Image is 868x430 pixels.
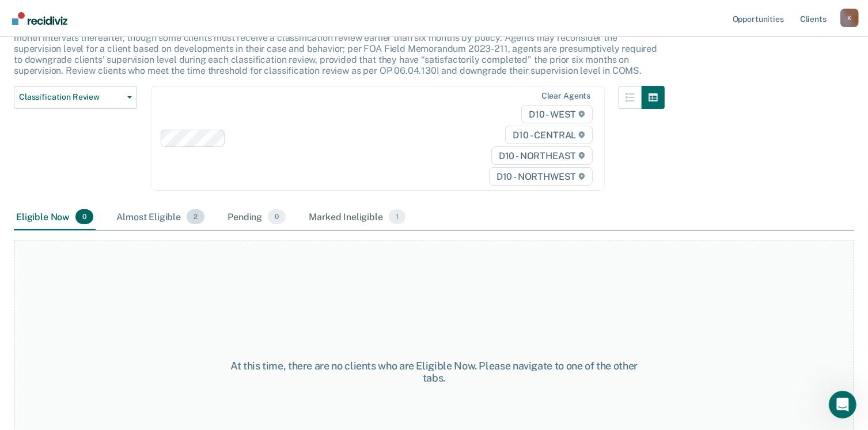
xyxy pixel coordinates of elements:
[19,92,123,102] span: Classification Review
[14,205,96,230] div: Eligible Now0
[114,205,207,230] div: Almost Eligible2
[541,91,590,101] div: Clear agents
[840,9,859,27] div: K
[505,126,593,144] span: D10 - CENTRAL
[829,391,856,418] iframe: Intercom live chat
[14,21,657,77] p: This alert helps staff identify clients due or overdue for a classification review, which are gen...
[389,209,405,224] span: 1
[306,205,408,230] div: Marked Ineligible1
[225,205,288,230] div: Pending0
[12,12,67,25] img: Recidiviz
[224,360,644,384] div: At this time, there are no clients who are Eligible Now. Please navigate to one of the other tabs.
[75,209,93,224] span: 0
[187,209,204,224] span: 2
[840,9,859,27] button: Profile dropdown button
[489,167,593,186] span: D10 - NORTHWEST
[521,105,593,123] span: D10 - WEST
[491,146,593,165] span: D10 - NORTHEAST
[14,86,137,109] button: Classification Review
[268,209,286,224] span: 0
